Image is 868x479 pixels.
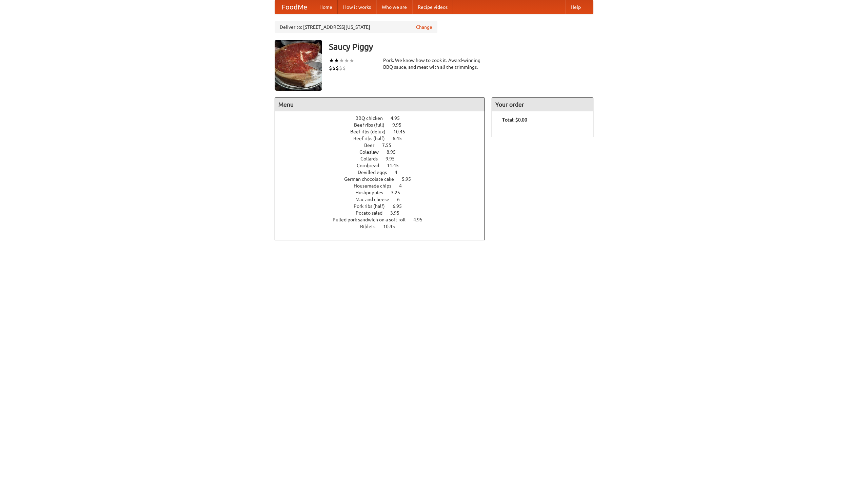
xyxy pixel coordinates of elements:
span: German chocolate cake [344,176,401,182]
span: Cornbread [357,163,386,168]
a: Beef ribs (half) 6.45 [353,136,414,141]
a: Home [314,0,338,14]
span: Coleslaw [359,149,386,155]
li: $ [329,64,332,72]
a: Change [416,24,432,30]
span: 4 [399,183,409,189]
span: 4.95 [391,115,407,121]
span: Pulled pork sandwich on a soft roll [333,217,412,222]
div: Deliver to: [STREET_ADDRESS][US_STATE] [275,21,437,33]
span: Housemade chips [354,183,398,189]
span: 3.95 [390,210,406,216]
span: 6 [397,197,407,202]
span: Pork ribs (half) [354,203,392,209]
a: Collards 9.95 [360,156,407,161]
a: Hushpuppies 3.25 [355,190,413,195]
a: Beef ribs (full) 9.95 [354,122,414,128]
a: BBQ chicken 4.95 [355,115,412,121]
a: Recipe videos [412,0,453,14]
a: Pork ribs (half) 6.95 [354,203,414,209]
span: 10.45 [383,224,402,229]
li: $ [339,64,342,72]
span: 3.25 [391,190,407,195]
span: 11.45 [387,163,406,168]
span: 6.95 [393,203,409,209]
span: 6.45 [393,136,409,141]
span: 9.95 [386,156,401,161]
span: Devilled eggs [358,170,394,175]
span: 10.45 [393,129,412,134]
a: Potato salad 3.95 [356,210,412,216]
a: Who we are [376,0,412,14]
a: FoodMe [275,0,314,14]
b: Total: $0.00 [502,117,527,123]
span: Beef ribs (half) [353,136,392,141]
img: angular.jpg [275,40,322,91]
li: $ [332,64,336,72]
li: $ [342,64,346,72]
li: ★ [339,57,344,64]
span: 5.95 [402,176,418,182]
span: 4.95 [413,217,429,222]
span: Hushpuppies [355,190,390,195]
span: Beer [364,143,381,148]
span: 8.95 [387,149,402,155]
a: Coleslaw 8.95 [359,149,408,155]
a: German chocolate cake 5.95 [344,176,423,182]
span: 4 [395,170,404,175]
a: Mac and cheese 6 [355,197,412,202]
span: Potato salad [356,210,389,216]
a: Housemade chips 4 [354,183,414,189]
h4: Your order [492,98,593,111]
span: Beef ribs (delux) [350,129,392,134]
span: 7.55 [382,143,398,148]
a: Pulled pork sandwich on a soft roll 4.95 [333,217,435,222]
span: 9.95 [392,122,408,128]
a: Devilled eggs 4 [358,170,410,175]
h4: Menu [275,98,485,111]
span: Collards [360,156,384,161]
a: Beef ribs (delux) 10.45 [350,129,418,134]
a: Help [565,0,586,14]
li: ★ [344,57,349,64]
span: Beef ribs (full) [354,122,391,128]
li: ★ [349,57,354,64]
li: ★ [334,57,339,64]
span: Riblets [360,224,382,229]
span: Mac and cheese [355,197,396,202]
li: $ [336,64,339,72]
a: Cornbread 11.45 [357,163,411,168]
div: Pork. We know how to cook it. Award-winning BBQ sauce, and meat with all the trimmings. [383,57,485,70]
a: Beer 7.55 [364,143,404,148]
span: BBQ chicken [355,115,390,121]
h3: Saucy Piggy [329,40,593,53]
a: Riblets 10.45 [360,224,408,229]
li: ★ [329,57,334,64]
a: How it works [338,0,376,14]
